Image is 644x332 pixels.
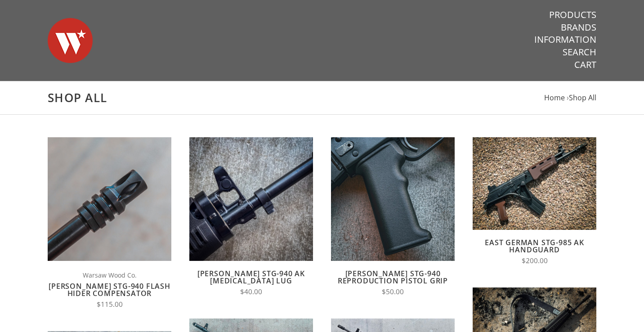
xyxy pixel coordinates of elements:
span: Warsaw Wood Co. [48,270,171,280]
img: East German STG-985 AK Handguard [473,137,596,230]
a: Information [534,34,596,45]
a: [PERSON_NAME] STG-940 Flash Hider Compensator [49,281,170,298]
a: Home [544,93,565,103]
img: Wieger STG-940 Flash Hider Compensator [48,137,171,261]
img: Warsaw Wood Co. [48,9,93,72]
span: $115.00 [97,300,123,309]
a: Cart [574,59,596,71]
a: Search [563,46,596,58]
a: [PERSON_NAME] STG-940 Reproduction Pistol Grip [338,269,448,286]
span: $200.00 [522,256,548,265]
img: Wieger STG-940 Reproduction Pistol Grip [331,137,455,261]
a: Products [549,9,596,21]
img: Wieger STG-940 AK Bayonet Lug [189,137,313,261]
h1: Shop All [48,90,596,105]
a: Shop All [569,93,596,103]
a: [PERSON_NAME] STG-940 AK [MEDICAL_DATA] Lug [197,269,305,286]
span: $40.00 [240,287,262,296]
li: › [567,92,596,104]
a: East German STG-985 AK Handguard [485,238,584,255]
a: Brands [561,22,596,33]
span: $50.00 [382,287,404,296]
